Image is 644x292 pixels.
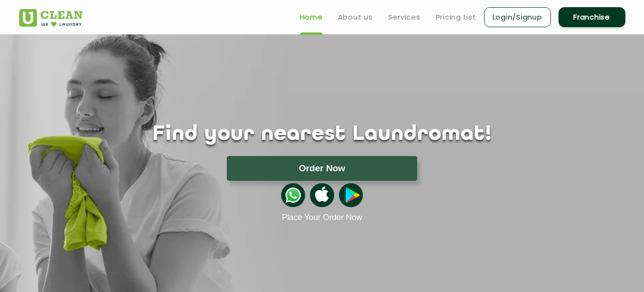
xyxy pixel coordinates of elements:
a: Pricing List [436,11,476,23]
img: whatsappicon.png [281,183,305,207]
img: apple-icon.png [310,183,334,207]
a: Franchise [559,7,625,27]
a: Services [388,11,421,23]
button: Order Now [227,156,417,181]
img: playstoreicon.png [339,183,363,207]
a: About us [338,11,373,23]
h1: Find your nearest Laundromat! [12,123,633,146]
img: UClean Laundry and Dry Cleaning [19,9,83,27]
a: Place Your Order Now [282,213,362,222]
a: Login/Signup [484,7,551,27]
a: Home [300,11,323,23]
